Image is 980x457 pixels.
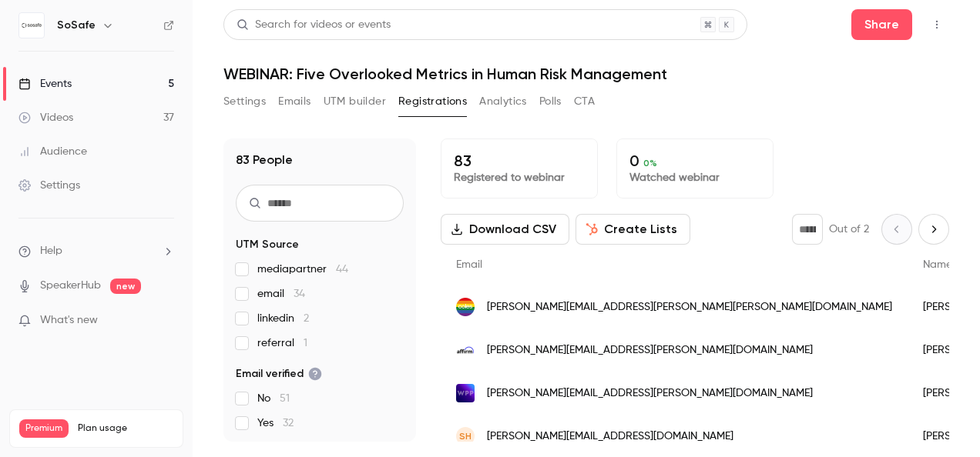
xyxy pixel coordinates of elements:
[923,259,952,270] span: Name
[456,298,475,316] img: coles.com.au
[236,151,293,169] h1: 83 People
[456,341,475,359] img: affirm.com
[643,158,657,168] span: 0 %
[110,279,141,294] span: new
[18,76,72,92] div: Events
[487,385,813,402] span: [PERSON_NAME][EMAIL_ADDRESS][PERSON_NAME][DOMAIN_NAME]
[236,237,299,252] span: UTM Source
[18,178,80,193] div: Settings
[454,152,585,170] p: 83
[40,312,98,329] span: What's new
[574,89,595,114] button: CTA
[40,243,62,259] span: Help
[223,65,949,83] h1: WEBINAR: Five Overlooked Metrics in Human Risk Management
[454,170,585,185] p: Registered to webinar
[918,214,949,245] button: Next page
[280,393,290,404] span: 51
[278,89,310,114] button: Emails
[576,214,690,245] button: Create Lists
[629,170,760,185] p: Watched webinar
[829,222,869,237] p: Out of 2
[487,429,733,445] span: [PERSON_NAME][EMAIL_ADDRESS][DOMAIN_NAME]
[283,418,294,429] span: 32
[441,214,569,245] button: Download CSV
[459,429,472,443] span: SH
[539,89,562,114] button: Polls
[19,419,69,438] span: Premium
[479,89,527,114] button: Analytics
[40,278,101,294] a: SpeakerHub
[851,9,912,40] button: Share
[304,338,307,349] span: 1
[18,144,87,159] div: Audience
[19,13,44,38] img: SoSafe
[78,422,173,435] span: Plan usage
[487,342,813,359] span: [PERSON_NAME][EMAIL_ADDRESS][PERSON_NAME][DOMAIN_NAME]
[336,264,348,275] span: 44
[257,262,348,277] span: mediapartner
[629,152,760,170] p: 0
[257,311,309,326] span: linkedin
[257,286,305,302] span: email
[18,110,73,125] div: Videos
[487,299,892,315] span: [PERSON_NAME][EMAIL_ADDRESS][PERSON_NAME][PERSON_NAME][DOMAIN_NAME]
[237,17,391,33] div: Search for videos or events
[223,89,266,114] button: Settings
[156,314,174,328] iframe: Noticeable Trigger
[456,259,482,270] span: Email
[57,18,96,33] h6: SoSafe
[398,89,467,114] button: Registrations
[18,243,174,259] li: help-dropdown-opener
[324,89,386,114] button: UTM builder
[236,366,322,382] span: Email verified
[456,384,475,402] img: wpp.com
[294,289,305,299] span: 34
[257,415,294,431] span: Yes
[304,313,309,324] span: 2
[257,391,290,406] span: No
[257,335,307,351] span: referral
